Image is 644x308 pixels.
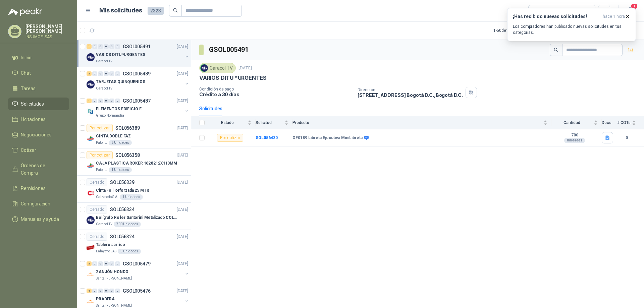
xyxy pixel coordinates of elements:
[96,160,177,167] p: CAJA PLASTICA ROKER 162X212X110MM
[358,92,463,98] p: [STREET_ADDRESS] Bogotá D.C. , Bogotá D.C.
[96,214,179,221] p: Bolígrafo Roller Santorini Metalizado COLOR MORADO 1logo
[87,44,92,49] div: 1
[513,23,630,36] p: Los compradores han publicado nuevas solicitudes en tus categorías.
[87,289,92,293] div: 4
[96,194,118,200] p: Calzatodo S.A.
[87,162,95,170] img: Company Logo
[87,97,190,118] a: 1 0 0 0 0 0 GSOL005487[DATE] Company LogoELEMENTOS EDIFICIO EGrupo Normandía
[109,140,132,145] div: 6 Unidades
[96,249,116,254] p: Lafayette SAS
[96,269,128,275] p: ZANJÓN HONDO
[25,24,69,34] p: [PERSON_NAME] [PERSON_NAME]
[87,189,95,197] img: Company Logo
[199,74,267,81] p: VARIOS DITU *URGENTES
[551,116,602,129] th: Cantidad
[358,87,463,92] p: Dirección
[96,242,125,248] p: Tablero acrílico
[96,113,124,118] p: Grupo Normandía
[8,144,69,157] a: Cotizar
[8,197,69,210] a: Configuración
[8,113,69,126] a: Licitaciones
[87,124,113,132] div: Por cotizar
[177,288,188,294] p: [DATE]
[21,200,50,207] span: Configuración
[115,126,140,130] p: SOL056389
[104,99,109,103] div: 0
[115,289,120,293] div: 0
[92,289,97,293] div: 0
[98,99,103,103] div: 0
[98,289,103,293] div: 0
[115,44,120,49] div: 0
[96,52,145,58] p: VARIOS DITU *URGENTES
[114,222,141,227] div: 700 Unidades
[87,298,95,306] img: Company Logo
[87,99,92,103] div: 1
[507,8,636,41] button: ¡Has recibido nuevas solicitudes!hace 1 hora Los compradores han publicado nuevas solicitudes en ...
[199,105,222,112] div: Solicitudes
[96,276,132,281] p: Santa [PERSON_NAME]
[77,203,191,230] a: CerradoSOL056334[DATE] Company LogoBolígrafo Roller Santorini Metalizado COLOR MORADO 1logoCaraco...
[199,63,236,73] div: Caracol TV
[617,120,631,125] span: # COTs
[292,116,551,129] th: Producto
[8,51,69,64] a: Inicio
[96,140,107,145] p: Patojito
[96,222,112,227] p: Caracol TV
[115,261,120,266] div: 0
[551,120,592,125] span: Cantidad
[21,215,59,223] span: Manuales y ayuda
[110,234,135,239] p: SOL056324
[115,71,120,76] div: 0
[109,289,114,293] div: 0
[209,116,256,129] th: Estado
[292,135,363,141] b: OF0189 Libreta Ejecutiva MiniLibreta
[551,133,598,138] b: 700
[21,185,46,192] span: Remisiones
[87,108,95,116] img: Company Logo
[217,134,243,142] div: Por cotizar
[256,135,278,140] a: SOL056430
[513,14,600,19] h3: ¡Has recibido nuevas solicitudes!
[92,71,97,76] div: 0
[87,70,190,91] a: 2 0 0 0 0 0 GSOL005489[DATE] Company LogoTARJETAS QUINQUENIOSCaracol TV
[92,44,97,49] div: 0
[21,162,63,177] span: Órdenes de Compra
[87,80,95,88] img: Company Logo
[104,261,109,266] div: 0
[123,261,151,266] p: GSOL005479
[21,100,44,108] span: Solicitudes
[87,233,107,241] div: Cerrado
[21,146,36,154] span: Cotizar
[77,121,191,148] a: Por cotizarSOL056389[DATE] Company LogoCINTA DOBLE FAZPatojito6 Unidades
[603,14,625,19] span: hace 1 hora
[624,5,636,17] button: 1
[177,98,188,104] p: [DATE]
[87,270,95,279] img: Company Logo
[199,91,352,97] p: Crédito a 30 días
[120,194,143,200] div: 1 Unidades
[87,261,92,266] div: 2
[123,44,151,49] p: GSOL005491
[617,135,636,141] b: 0
[8,128,69,141] a: Negociaciones
[92,99,97,103] div: 0
[533,7,547,14] div: Todas
[554,48,558,52] span: search
[87,71,92,76] div: 2
[256,116,292,129] th: Solicitud
[98,71,103,76] div: 0
[87,205,107,213] div: Cerrado
[99,6,142,15] h1: Mis solicitudes
[96,167,107,173] p: Patojito
[631,3,638,9] span: 1
[96,187,149,194] p: Cinta Foil Reforzada 25 MTR
[110,207,135,212] p: SOL056334
[87,43,190,64] a: 1 0 0 0 0 0 GSOL005491[DATE] Company LogoVARIOS DITU *URGENTESCaracol TV
[77,230,191,257] a: CerradoSOL056324[DATE] Company LogoTablero acrílicoLafayette SAS5 Unidades
[21,69,31,77] span: Chat
[493,25,537,36] div: 1 - 50 de 1448
[148,7,164,15] span: 2323
[115,99,120,103] div: 0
